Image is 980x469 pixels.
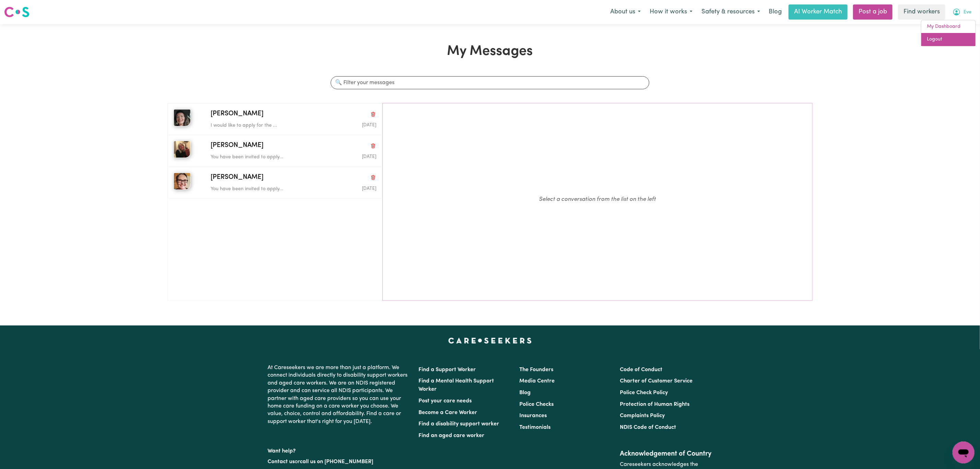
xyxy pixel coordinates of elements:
a: The Founders [519,367,553,373]
a: Find an aged care worker [419,433,485,438]
span: [PERSON_NAME] [211,109,263,119]
a: Post a job [853,4,893,20]
p: Want help? [268,445,411,455]
input: 🔍 Filter your messages [331,76,649,89]
p: You have been invited to apply... [211,185,321,193]
iframe: Button to launch messaging window, conversation in progress [953,442,975,464]
a: Protection of Human Rights [620,402,689,407]
a: Police Checks [519,402,554,407]
p: You have been invited to apply... [211,153,321,161]
a: Blog [519,390,531,396]
a: Logout [921,33,976,46]
p: or [268,455,411,468]
a: Testimonials [519,425,551,430]
button: How it works [645,5,697,19]
button: Delete conversation [370,110,376,118]
h2: Acknowledgement of Country [620,450,712,458]
a: NDIS Code of Conduct [620,425,676,430]
p: At Careseekers we are more than just a platform. We connect individuals directly to disability su... [268,361,411,428]
button: Naomi H[PERSON_NAME]Delete conversationI would like to apply for the ...Message sent on August 1,... [168,103,382,135]
a: Contact us [268,459,295,465]
span: [PERSON_NAME] [211,173,263,183]
button: Delete conversation [370,141,376,150]
a: Charter of Customer Service [620,378,693,384]
h1: My Messages [167,43,813,60]
a: Find a Mental Health Support Worker [419,378,494,392]
div: My Account [921,20,976,46]
button: My Account [948,5,976,19]
a: Code of Conduct [620,367,662,373]
span: Message sent on August 1, 2025 [362,186,376,191]
a: Find workers [898,4,945,20]
a: Complaints Policy [620,413,665,419]
button: Sandra S[PERSON_NAME]Delete conversationYou have been invited to apply...Message sent on August 1... [168,167,382,198]
a: AI Worker Match [789,4,848,20]
button: Safety & resources [697,5,765,19]
a: Police Check Policy [620,390,668,396]
a: call us on [PHONE_NUMBER] [300,459,374,465]
a: Become a Care Worker [419,410,477,415]
a: Careseekers home page [448,338,532,343]
span: Eve [964,9,971,16]
img: Sandra S [174,173,191,190]
img: Naomi H [174,109,191,126]
a: Insurances [519,413,547,419]
a: Blog [765,4,786,20]
button: Kathryn C[PERSON_NAME]Delete conversationYou have been invited to apply...Message sent on August ... [168,135,382,167]
a: Careseekers logo [4,4,29,20]
button: Delete conversation [370,173,376,182]
span: Message sent on August 1, 2025 [362,155,376,159]
span: Message sent on August 1, 2025 [362,123,376,127]
a: Media Centre [519,378,555,384]
a: Find a Support Worker [419,367,476,373]
a: Post your care needs [419,398,472,404]
img: Careseekers logo [4,6,29,18]
span: [PERSON_NAME] [211,141,263,151]
a: Find a disability support worker [419,421,499,427]
a: My Dashboard [921,20,976,33]
p: I would like to apply for the ... [211,122,321,129]
img: Kathryn C [174,141,191,158]
button: About us [606,5,645,19]
em: Select a conversation from the list on the left [539,196,656,202]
